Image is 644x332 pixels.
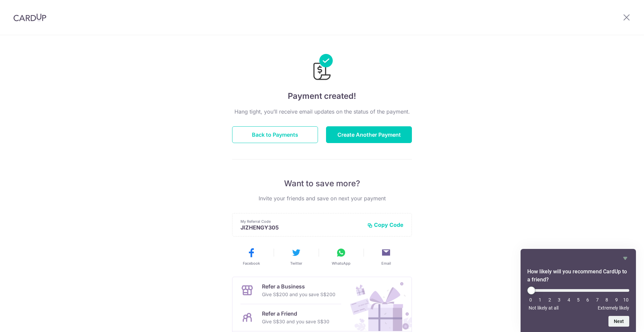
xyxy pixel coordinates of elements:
[243,261,260,266] span: Facebook
[232,178,412,189] p: Want to save more?
[276,247,316,266] button: Twitter
[326,126,412,143] button: Create Another Payment
[608,316,629,327] button: Next question
[598,305,629,311] span: Extremely likely
[262,282,335,290] p: Refer a Business
[527,268,629,284] h2: How likely will you recommend CardUp to a friend? Select an option from 0 to 10, with 0 being Not...
[556,297,562,303] li: 3
[623,297,629,303] li: 10
[575,297,582,303] li: 5
[240,219,362,224] p: My Referral Code
[262,290,335,298] p: Give S$200 and you save S$200
[262,318,329,326] p: Give S$30 and you save S$30
[546,297,553,303] li: 2
[321,247,361,266] button: WhatsApp
[232,90,412,102] h4: Payment created!
[594,297,601,303] li: 7
[232,126,318,143] button: Back to Payments
[290,261,302,266] span: Twitter
[527,286,629,311] div: How likely will you recommend CardUp to a friend? Select an option from 0 to 10, with 0 being Not...
[311,54,333,82] img: Payments
[613,297,620,303] li: 9
[537,297,543,303] li: 1
[344,277,412,331] img: Refer
[381,261,391,266] span: Email
[232,194,412,202] p: Invite your friends and save on next your payment
[529,305,558,311] span: Not likely at all
[232,108,412,116] p: Hang tight, you’ll receive email updates on the status of the payment.
[621,254,629,262] button: Hide survey
[13,13,46,21] img: CardUp
[527,254,629,327] div: How likely will you recommend CardUp to a friend? Select an option from 0 to 10, with 0 being Not...
[262,310,329,318] p: Refer a Friend
[332,261,351,266] span: WhatsApp
[566,297,572,303] li: 4
[603,297,610,303] li: 8
[240,224,362,231] p: JIZHENGY305
[366,247,406,266] button: Email
[527,297,534,303] li: 0
[231,247,271,266] button: Facebook
[584,297,591,303] li: 6
[367,221,404,228] button: Copy Code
